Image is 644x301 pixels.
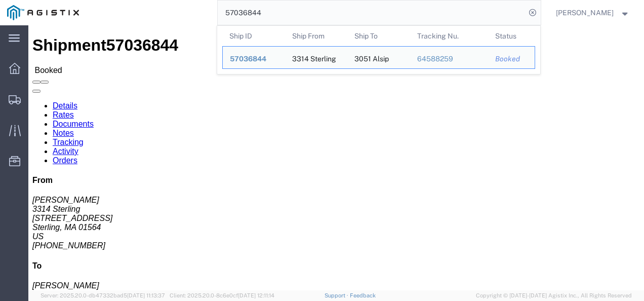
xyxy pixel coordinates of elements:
[230,54,278,64] div: 57036844
[410,26,488,46] th: Tracking Nu.
[170,292,274,298] span: Client: 2025.20.0-8c6e0cf
[127,292,165,298] span: [DATE] 11:13:37
[238,292,274,298] span: [DATE] 12:11:14
[28,25,644,290] iframe: FS Legacy Container
[292,47,336,68] div: 3314 Sterling
[495,54,528,64] div: Booked
[7,5,79,20] img: logo
[354,47,389,68] div: 3051 Alsip
[222,26,540,74] table: Search Results
[555,7,630,19] button: [PERSON_NAME]
[350,292,376,298] a: Feedback
[41,292,165,298] span: Server: 2025.20.0-db47332bad5
[417,54,481,64] div: 64588259
[218,1,526,25] input: Search for shipment number, reference number
[285,26,347,46] th: Ship From
[476,291,632,300] span: Copyright © [DATE]-[DATE] Agistix Inc., All Rights Reserved
[325,292,350,298] a: Support
[488,26,535,46] th: Status
[222,26,285,46] th: Ship ID
[347,26,410,46] th: Ship To
[230,55,266,63] span: 57036844
[556,7,614,18] span: Nathan Seeley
